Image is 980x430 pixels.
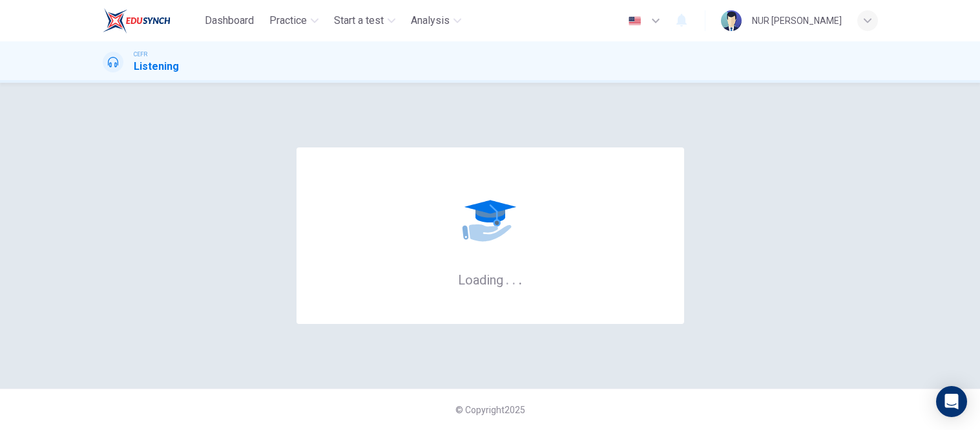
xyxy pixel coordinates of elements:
span: CEFR [134,50,147,59]
button: Dashboard [200,9,259,32]
span: Analysis [411,13,450,28]
span: Practice [269,13,307,28]
button: Start a test [329,9,401,32]
h6: . [512,268,516,289]
a: EduSynch logo [103,8,200,34]
span: Start a test [334,13,384,28]
button: Analysis [406,9,466,32]
img: EduSynch logo [103,8,171,34]
div: NUR [PERSON_NAME] [752,13,842,28]
img: Profile picture [721,10,742,31]
span: © Copyright 2025 [455,405,525,415]
h6: . [518,268,523,289]
h6: . [505,268,510,289]
h1: Listening [134,59,179,74]
img: en [627,16,643,26]
div: Open Intercom Messenger [936,386,967,417]
span: Dashboard [205,13,254,28]
h6: Loading [458,271,523,288]
button: Practice [264,9,324,32]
